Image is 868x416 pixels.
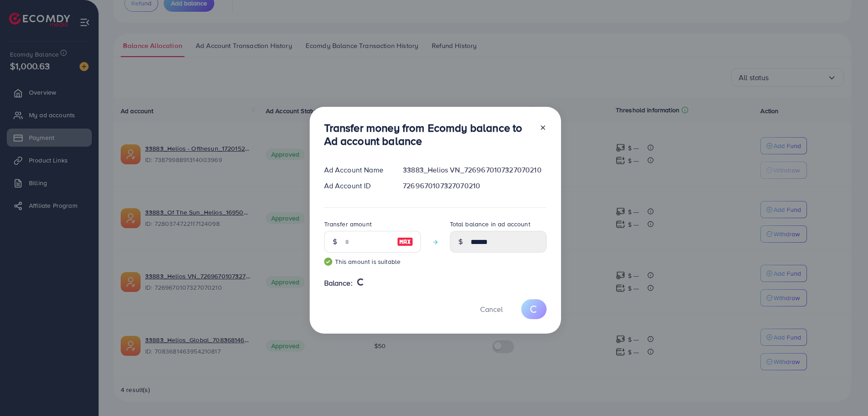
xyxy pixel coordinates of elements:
div: Ad Account ID [317,181,396,191]
label: Transfer amount [324,220,372,229]
button: Cancel [469,299,514,319]
span: Cancel [480,304,503,314]
img: image [397,236,413,247]
img: guide [324,258,332,266]
span: Balance: [324,278,353,288]
div: 7269670107327070210 [396,181,553,191]
h3: Transfer money from Ecomdy balance to Ad account balance [324,121,532,148]
div: 33883_Helios VN_7269670107327070210 [396,165,553,175]
label: Total balance in ad account [450,220,530,229]
iframe: Chat [830,375,861,409]
small: This amount is suitable [324,257,421,266]
div: Ad Account Name [317,165,396,175]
